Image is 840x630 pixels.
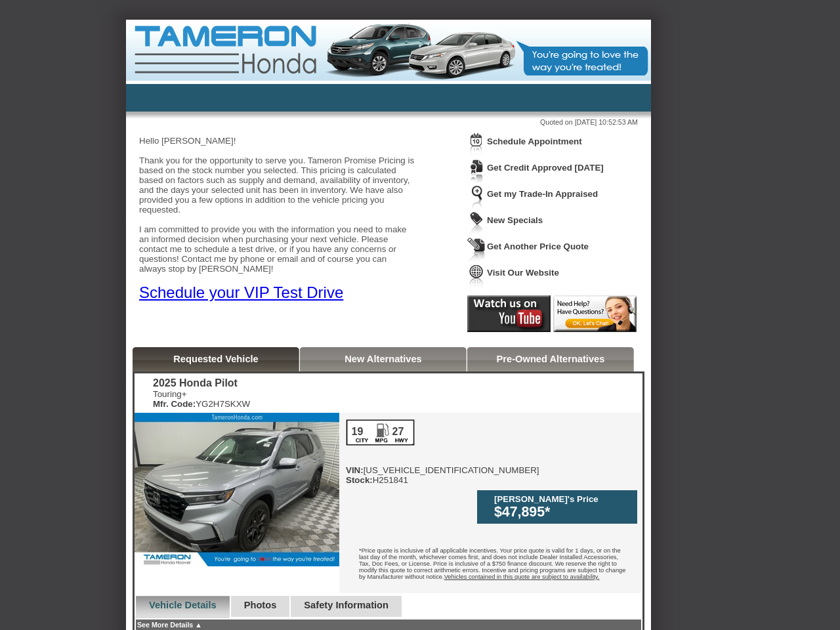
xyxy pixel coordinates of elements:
a: Vehicle Details [149,600,217,610]
img: 2025 Honda Pilot [135,413,339,566]
a: Photos [244,600,277,610]
img: Icon_LiveChat2.png [553,295,637,332]
div: Hello [PERSON_NAME]! Thank you for the opportunity to serve you. Tameron Promise Pricing is based... [139,126,415,302]
div: *Price quote is inclusive of all applicable incentives. Your price quote is valid for 1 days, or ... [339,537,641,593]
a: Requested Vehicle [173,354,259,364]
a: New Specials [487,215,543,225]
a: See More Details ▲ [137,621,202,629]
a: Schedule Appointment [487,136,582,146]
b: Mfr. Code: [153,399,196,409]
a: Safety Information [304,600,388,610]
div: 2025 Honda Pilot [153,377,250,389]
img: Icon_GetQuote.png [467,238,486,262]
a: Visit Our Website [487,268,559,278]
img: Icon_Youtube2.png [467,295,551,332]
u: Vehicles contained in this quote are subject to availability. [444,574,600,580]
a: Get Credit Approved [DATE] [487,163,604,173]
a: New Alternatives [345,354,422,364]
a: Pre-Owned Alternatives [497,354,605,364]
img: Icon_VisitWebsite.png [467,264,486,288]
div: Touring+ YG2H7SKXW [153,389,250,409]
div: $47,895* [494,504,631,520]
div: [US_VEHICLE_IDENTIFICATION_NUMBER] H251841 [346,419,539,485]
b: Stock: [346,475,373,485]
img: Icon_ScheduleAppointment.png [467,133,486,157]
div: 19 [350,426,364,438]
div: 27 [391,426,405,438]
a: Get my Trade-In Appraised [487,189,598,199]
img: Icon_CreditApproval.png [467,159,486,183]
img: Icon_TradeInAppraisal.png [467,185,486,209]
a: Get Another Price Quote [487,241,589,251]
b: VIN: [346,465,364,475]
img: Icon_WeeklySpecials.png [467,211,486,236]
div: [PERSON_NAME]'s Price [494,494,631,504]
a: Schedule your VIP Test Drive [139,283,343,301]
div: Quoted on [DATE] 10:52:53 AM [139,118,638,126]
